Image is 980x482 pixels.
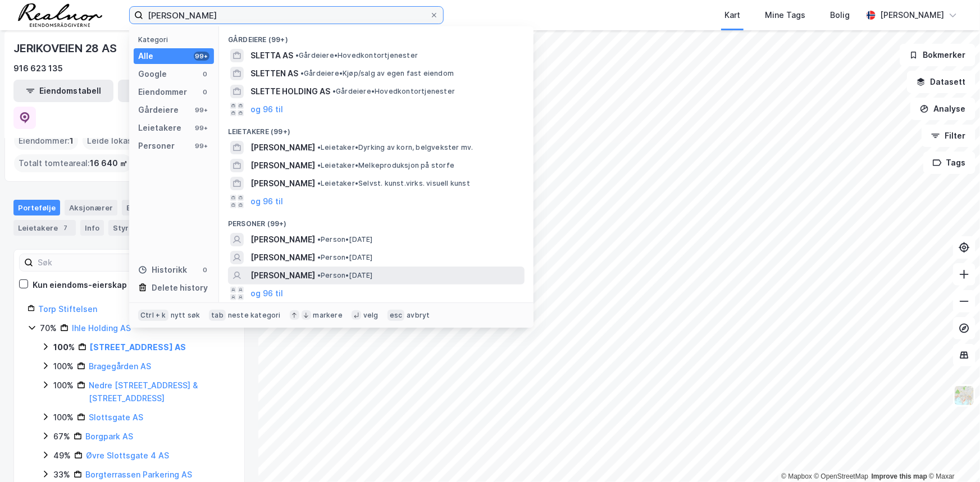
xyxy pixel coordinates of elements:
[65,200,117,215] div: Aksjonærer
[250,103,283,116] button: og 96 til
[108,220,154,236] div: Styret
[38,304,97,314] a: Torp Stiftelsen
[194,52,209,61] div: 99+
[724,8,740,22] div: Kart
[138,263,187,277] div: Historikk
[880,8,944,22] div: [PERSON_NAME]
[407,311,430,320] div: avbryt
[18,3,102,27] img: realnor-logo.934646d98de889bb5806.png
[954,385,975,406] img: Z
[53,341,75,354] div: 100%
[872,472,927,480] a: Improve this map
[171,311,200,320] div: nytt søk
[313,311,343,320] div: markere
[219,26,534,47] div: Gårdeiere (99+)
[317,143,473,152] span: Leietaker • Dyrking av korn, belgvekster mv.
[250,141,315,154] span: [PERSON_NAME]
[13,80,113,102] button: Eiendomstabell
[80,220,104,236] div: Info
[118,80,218,102] button: Leietakertabell
[317,253,373,262] span: Person • [DATE]
[317,271,373,280] span: Person • [DATE]
[332,87,336,95] span: •
[200,70,209,79] div: 0
[250,251,315,264] span: [PERSON_NAME]
[317,161,454,170] span: Leietaker • Melkeproduksjon på storfe
[910,98,976,120] button: Analyse
[924,428,980,482] div: Kontrollprogram for chat
[13,220,76,236] div: Leietakere
[300,69,454,78] span: Gårdeiere • Kjøp/salg av egen fast eiendom
[13,200,60,215] div: Portefølje
[14,154,132,172] div: Totalt tomteareal :
[765,8,805,22] div: Mine Tags
[83,132,162,150] div: Leide lokasjoner :
[86,451,169,460] a: Øvre Slottsgate 4 AS
[33,254,156,271] input: Søk
[317,143,321,152] span: •
[143,7,430,24] input: Søk på adresse, matrikkel, gårdeiere, leietakere eller personer
[194,141,209,150] div: 99+
[53,360,74,373] div: 100%
[138,103,179,117] div: Gårdeiere
[138,85,187,99] div: Eiendommer
[781,472,812,480] a: Mapbox
[33,278,127,292] div: Kun eiendoms-eierskap
[228,311,281,320] div: neste kategori
[317,253,321,261] span: •
[250,49,293,62] span: SLETTA AS
[388,310,405,321] div: esc
[152,281,208,295] div: Delete history
[138,49,153,63] div: Alle
[250,195,283,208] button: og 96 til
[72,323,131,333] a: Ihle Holding AS
[40,322,57,335] div: 70%
[250,159,315,172] span: [PERSON_NAME]
[90,342,186,352] a: [STREET_ADDRESS] AS
[924,428,980,482] iframe: Chat Widget
[60,222,71,233] div: 7
[300,69,304,77] span: •
[200,88,209,97] div: 0
[295,51,418,60] span: Gårdeiere • Hovedkontortjenester
[194,105,209,114] div: 99+
[122,200,191,215] div: Eiendommer
[295,51,299,59] span: •
[90,157,127,170] span: 16 640 ㎡
[900,44,976,66] button: Bokmerker
[814,472,869,480] a: OpenStreetMap
[830,8,850,22] div: Bolig
[53,468,70,481] div: 33%
[250,177,315,190] span: [PERSON_NAME]
[317,235,373,244] span: Person • [DATE]
[53,430,70,443] div: 67%
[53,411,74,424] div: 100%
[219,210,534,231] div: Personer (99+)
[250,287,283,300] button: og 96 til
[250,67,298,80] span: SLETTEN AS
[89,380,198,403] a: Nedre [STREET_ADDRESS] & [STREET_ADDRESS]
[89,412,143,422] a: Slottsgate AS
[13,39,119,57] div: JERIKOVEIEN 28 AS
[923,152,976,174] button: Tags
[85,470,192,479] a: Borgterrassen Parkering AS
[363,311,379,320] div: velg
[194,123,209,132] div: 99+
[209,310,226,321] div: tab
[317,161,321,169] span: •
[250,233,315,246] span: [PERSON_NAME]
[200,265,209,274] div: 0
[70,134,74,148] span: 1
[138,121,181,135] div: Leietakere
[332,87,455,96] span: Gårdeiere • Hovedkontortjenester
[219,118,534,139] div: Leietakere (99+)
[138,35,214,44] div: Kategori
[250,269,315,282] span: [PERSON_NAME]
[138,139,175,153] div: Personer
[907,71,976,93] button: Datasett
[138,310,168,321] div: Ctrl + k
[13,62,63,75] div: 916 623 135
[317,235,321,244] span: •
[317,179,470,188] span: Leietaker • Selvst. kunst.virks. visuell kunst
[317,179,321,187] span: •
